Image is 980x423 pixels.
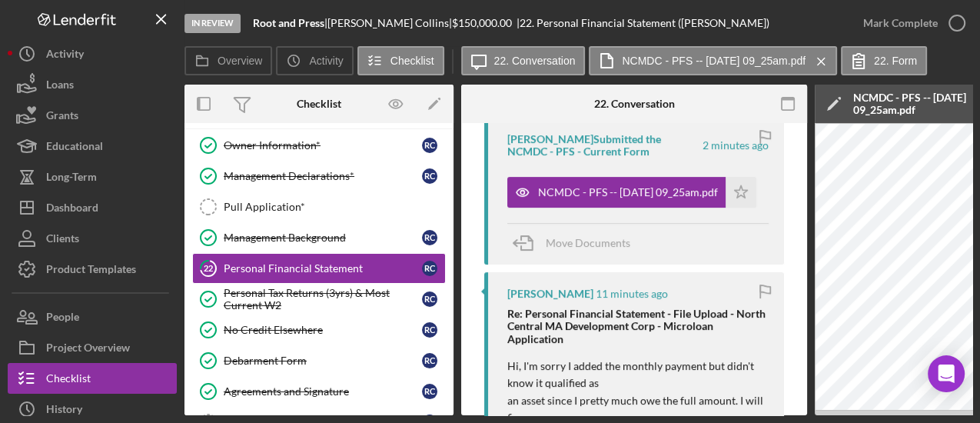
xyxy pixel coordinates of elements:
a: Owner Information*RC [192,130,446,161]
div: R C [422,291,437,307]
a: Personal Tax Returns (3yrs) & Most Current W2RC [192,284,446,315]
time: 2025-08-14 13:16 [596,288,668,300]
time: 2025-08-14 13:26 [703,139,769,152]
div: Long-Term [46,162,97,196]
div: [PERSON_NAME] [507,288,593,300]
div: Project Overview [46,332,130,367]
div: R C [422,353,437,368]
a: Management Declarations*RC [192,161,446,192]
a: 22Personal Financial StatementRC [192,253,446,284]
button: Checklist [8,363,177,394]
button: Clients [8,223,177,254]
button: Product Templates [8,254,177,285]
b: Root and Press [253,16,324,29]
a: Pull Application* [192,192,446,222]
div: R C [422,322,437,338]
button: Long-Term [8,162,177,192]
button: Checklist [357,46,444,75]
div: Loans [46,69,74,104]
div: 22. Conversation [594,98,675,110]
div: Checklist [46,363,91,398]
span: Move Documents [546,236,630,249]
div: Activity [46,38,84,73]
button: Loans [8,69,177,100]
div: $150,000.00 [452,17,517,29]
div: Dashboard [46,192,98,227]
div: Personal Financial Statement [224,262,422,275]
label: Activity [309,55,343,67]
label: 22. Conversation [494,55,576,67]
div: Management Declarations* [224,170,422,182]
button: Dashboard [8,192,177,223]
div: Grants [46,100,78,135]
button: 22. Conversation [461,46,586,75]
button: Activity [276,46,353,75]
button: Activity [8,38,177,69]
a: No Credit ElsewhereRC [192,315,446,345]
button: Move Documents [507,224,646,262]
div: | [253,17,327,29]
button: People [8,301,177,332]
div: Debarment Form [224,355,422,367]
tspan: 22 [204,263,213,273]
div: R C [422,230,437,245]
a: Debarment FormRC [192,345,446,376]
div: Personal Tax Returns (3yrs) & Most Current W2 [224,287,422,311]
label: 22. Form [874,55,917,67]
div: R C [422,168,437,184]
div: Checklist [297,98,341,110]
div: Owner Information* [224,139,422,152]
label: Checklist [390,55,434,67]
div: Educational [46,131,103,165]
button: Project Overview [8,332,177,363]
div: Open Intercom Messenger [928,355,965,392]
div: Agreements and Signature [224,385,422,398]
div: Product Templates [46,254,136,288]
button: Educational [8,131,177,162]
div: Clients [46,223,79,258]
div: R C [422,384,437,399]
label: Overview [218,55,262,67]
button: Grants [8,100,177,131]
div: People [46,301,79,336]
div: | 22. Personal Financial Statement ([PERSON_NAME]) [517,17,769,29]
div: Mark Complete [863,8,938,38]
div: Management Background [224,231,422,244]
a: Management BackgroundRC [192,222,446,253]
button: NCMDC - PFS -- [DATE] 09_25am.pdf [507,177,756,208]
a: Agreements and SignatureRC [192,376,446,407]
div: R C [422,261,437,276]
div: R C [422,138,437,153]
button: 22. Form [841,46,927,75]
div: Pull Application* [224,201,445,213]
div: In Review [184,14,241,33]
div: No Credit Elsewhere [224,324,422,336]
div: [PERSON_NAME] Collins | [327,17,452,29]
button: NCMDC - PFS -- [DATE] 09_25am.pdf [589,46,837,75]
label: NCMDC - PFS -- [DATE] 09_25am.pdf [622,55,806,67]
strong: Re: Personal Financial Statement - File Upload - North Central MA Development Corp - Microloan Ap... [507,307,768,345]
div: [PERSON_NAME] Submitted the NCMDC - PFS - Current Form [507,133,700,158]
button: Overview [184,46,272,75]
button: Mark Complete [848,8,972,38]
div: NCMDC - PFS -- [DATE] 09_25am.pdf [538,186,718,198]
